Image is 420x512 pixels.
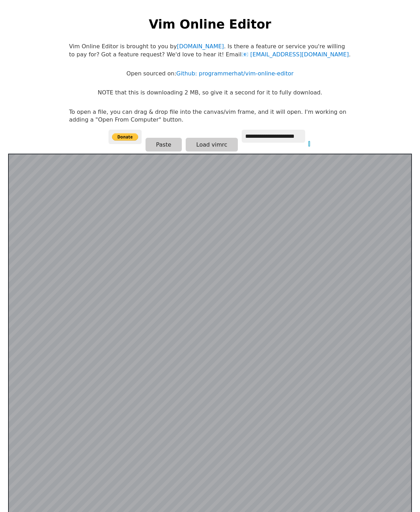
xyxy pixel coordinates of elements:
p: Open sourced on: [126,70,294,78]
button: Load vimrc [186,138,238,152]
button: Paste [146,138,182,152]
h1: Vim Online Editor [149,16,271,33]
a: Github: programmerhat/vim-online-editor [176,70,294,77]
p: To open a file, you can drag & drop file into the canvas/vim frame, and it will open. I'm working... [69,108,351,124]
a: [EMAIL_ADDRESS][DOMAIN_NAME] [241,51,349,58]
p: Vim Online Editor is brought to you by . Is there a feature or service you're willing to pay for?... [69,43,351,58]
a: [DOMAIN_NAME] [177,43,224,50]
p: NOTE that this is downloading 2 MB, so give it a second for it to fully download. [98,89,322,97]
